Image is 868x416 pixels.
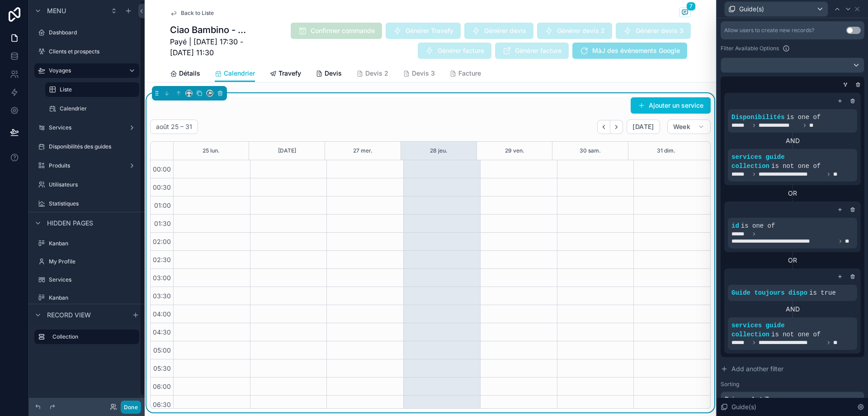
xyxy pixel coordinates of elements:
a: Back to Liste [170,10,214,17]
span: 04:00 [151,310,173,318]
button: 30 sam. [580,142,601,160]
a: Voyages [34,63,139,78]
h2: août 25 – 31 [156,122,192,131]
a: Calendrier [45,101,139,116]
span: Calendrier [224,69,255,78]
span: 04:30 [151,328,173,336]
button: 25 lun. [203,142,220,160]
span: Add another filter [731,364,783,373]
a: Utilisateurs [34,177,139,192]
span: Devis [325,69,342,78]
button: Ajouter un service [631,97,711,114]
button: Back [597,120,610,134]
label: Kanban [49,294,137,301]
span: Hidden pages [47,219,93,228]
span: 06:30 [151,401,173,408]
span: [DATE] [632,123,654,131]
button: 29 ven. [505,142,524,160]
span: 01:30 [152,220,173,227]
span: Guide toujours dispo [731,289,807,296]
a: Devis 2 [356,65,388,83]
a: Devis 3 [403,65,435,83]
button: 31 dim. [657,142,675,160]
label: My Profile [49,258,137,265]
span: 00:30 [151,183,173,191]
span: Week [673,123,690,131]
label: Utilisateurs [49,181,137,188]
div: scrollable content [29,325,145,353]
a: Calendrier [215,65,255,82]
span: Guide(s) [731,402,756,411]
label: Sorting [721,381,739,388]
a: Services [34,120,139,135]
a: Détails [170,65,200,83]
button: Guide(s) [724,1,828,17]
a: Dashboard [34,25,139,40]
button: Prénom: A -> Z [721,392,864,407]
label: Kanban [49,240,137,247]
a: Statistiques [34,196,139,211]
span: 00:00 [151,165,173,173]
button: Done [121,401,141,414]
span: 02:00 [151,238,173,245]
a: Kanban [34,236,139,251]
a: Kanban [34,291,139,305]
a: My Profile [34,254,139,269]
a: Liste [45,82,139,97]
a: Clients et prospects [34,44,139,59]
span: Disponibilités [731,114,785,121]
span: Devis 3 [412,69,435,78]
button: Week [667,120,711,134]
button: 7 [679,7,691,19]
span: 02:30 [151,256,173,263]
label: Services [49,276,137,283]
span: services guide collection [731,153,785,170]
span: services guide collection [731,322,785,338]
button: 28 jeu. [430,142,448,160]
span: Travefy [278,69,301,78]
a: Devis [316,65,342,83]
span: Back to Liste [181,10,214,17]
div: AND [728,305,857,314]
span: Record view [47,311,91,320]
span: 7 [686,2,696,11]
button: Add another filter [721,361,864,377]
div: AND [728,136,857,145]
label: Filter Available Options [721,45,779,52]
label: Disponibilités des guides [49,143,137,150]
span: is one of [787,114,821,121]
span: Guide(s) [739,5,764,14]
button: Next [610,120,623,134]
span: 05:00 [151,346,173,354]
label: Produits [49,162,125,169]
label: Clients et prospects [49,48,137,55]
a: Facture [449,65,481,83]
span: is true [809,289,836,296]
span: Menu [47,6,66,15]
label: Voyages [49,67,121,74]
div: Prénom: A -> Z [721,392,864,406]
span: 06:00 [151,383,173,390]
label: Calendrier [60,105,137,112]
h1: Ciao Bambino - Attig [170,24,247,36]
a: Produits [34,158,139,173]
div: OR [724,256,861,265]
button: 27 mer. [353,142,373,160]
span: id [731,222,739,230]
label: Services [49,124,125,131]
a: Services [34,273,139,287]
span: Payé | [DATE] 17:30 - [DATE] 11:30 [170,36,247,58]
span: is one of [741,222,775,230]
span: 03:00 [151,274,173,282]
button: [DATE] [278,142,296,160]
span: is not one of [771,331,821,338]
span: 05:30 [151,364,173,372]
